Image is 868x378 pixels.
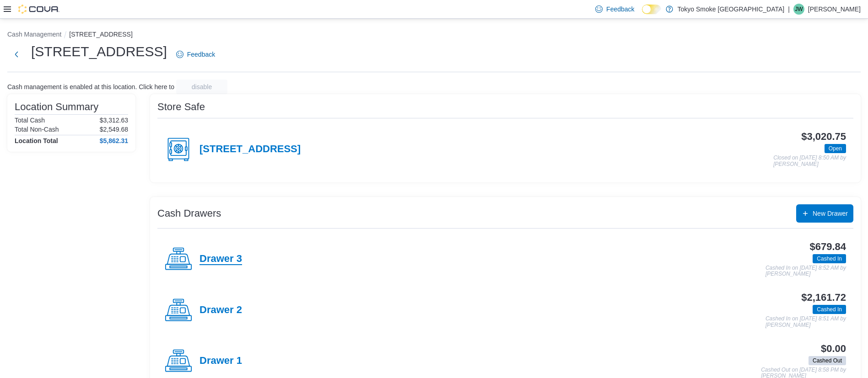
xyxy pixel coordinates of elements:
[173,45,219,64] a: Feedback
[7,30,861,41] nav: An example of EuiBreadcrumbs
[192,82,212,91] span: disable
[176,80,227,94] button: disable
[825,144,846,153] span: Open
[15,137,58,144] h4: Location Total
[808,4,861,15] p: [PERSON_NAME]
[788,4,790,15] p: |
[100,126,128,133] p: $2,549.68
[817,305,842,314] span: Cashed In
[18,5,59,14] img: Cova
[187,50,215,59] span: Feedback
[642,5,661,14] input: Dark Mode
[199,355,242,367] h4: Drawer 1
[810,241,846,252] h3: $679.84
[817,255,842,263] span: Cashed In
[199,253,242,265] h4: Drawer 3
[69,31,132,38] button: [STREET_ADDRESS]
[809,356,846,365] span: Cashed Out
[793,4,804,15] div: Jada Walsh
[31,43,167,61] h1: [STREET_ADDRESS]
[15,126,59,133] h6: Total Non-Cash
[795,4,803,15] span: JW
[7,45,26,64] button: Next
[678,4,785,15] p: Tokyo Smoke [GEOGRAPHIC_DATA]
[15,117,45,124] h6: Total Cash
[7,83,174,91] p: Cash management is enabled at this location. Click here to
[642,14,642,15] span: Dark Mode
[100,117,128,124] p: $3,312.63
[199,144,301,155] h4: [STREET_ADDRESS]
[813,209,848,218] span: New Drawer
[813,254,846,263] span: Cashed In
[801,292,846,303] h3: $2,161.72
[157,208,221,219] h3: Cash Drawers
[7,31,61,38] button: Cash Management
[821,343,846,354] h3: $0.00
[813,357,842,365] span: Cashed Out
[199,304,242,316] h4: Drawer 2
[100,137,128,144] h4: $5,862.31
[15,101,98,112] h3: Location Summary
[801,131,846,142] h3: $3,020.75
[813,305,846,314] span: Cashed In
[606,5,634,14] span: Feedback
[796,204,853,223] button: New Drawer
[766,265,846,277] p: Cashed In on [DATE] 8:52 AM by [PERSON_NAME]
[829,144,842,153] span: Open
[766,316,846,328] p: Cashed In on [DATE] 8:51 AM by [PERSON_NAME]
[157,101,205,112] h3: Store Safe
[773,155,846,167] p: Closed on [DATE] 8:50 AM by [PERSON_NAME]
